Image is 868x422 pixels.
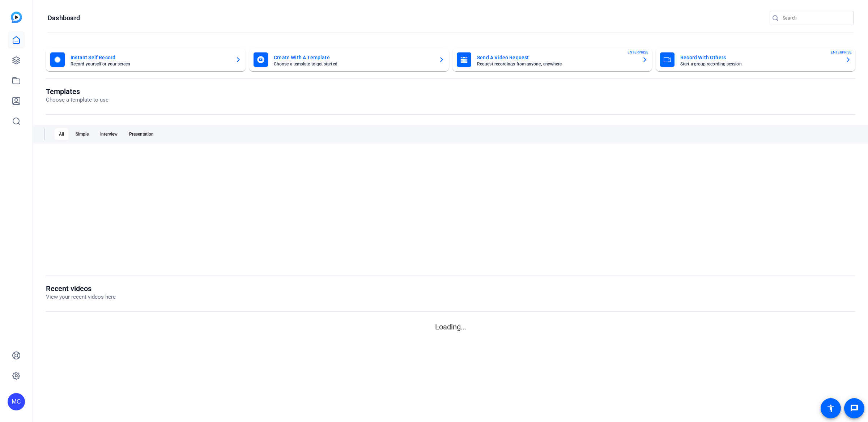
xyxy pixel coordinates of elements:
div: MC [8,393,25,410]
span: ENTERPRISE [627,50,648,55]
div: Simple [71,128,93,140]
mat-card-subtitle: Request recordings from anyone, anywhere [477,62,636,66]
mat-card-title: Instant Self Record [71,53,230,62]
button: Create With A TemplateChoose a template to get started [249,48,449,71]
p: Choose a template to use [46,96,109,104]
p: Loading... [46,321,855,332]
mat-card-subtitle: Record yourself or your screen [71,62,230,66]
mat-card-subtitle: Start a group recording session [680,62,839,66]
h1: Recent videos [46,284,116,293]
button: Instant Self RecordRecord yourself or your screen [46,48,246,71]
button: Send A Video RequestRequest recordings from anyone, anywhereENTERPRISE [452,48,652,71]
p: View your recent videos here [46,293,116,301]
mat-card-title: Send A Video Request [477,53,636,62]
img: blue-gradient.svg [11,12,22,23]
div: Interview [96,128,122,140]
mat-icon: accessibility [826,404,835,413]
div: Presentation [125,128,158,140]
div: All [55,128,68,140]
input: Search [783,14,848,22]
span: ENTERPRISE [831,50,852,55]
mat-card-subtitle: Choose a template to get started [274,62,433,66]
mat-card-title: Record With Others [680,53,839,62]
h1: Dashboard [48,14,80,22]
mat-icon: message [850,404,859,413]
h1: Templates [46,87,109,96]
mat-card-title: Create With A Template [274,53,433,62]
button: Record With OthersStart a group recording sessionENTERPRISE [656,48,855,71]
